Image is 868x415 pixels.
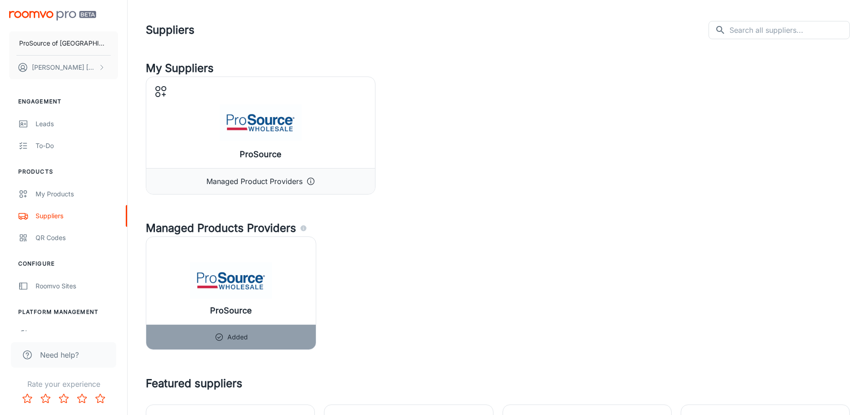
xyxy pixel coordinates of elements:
img: ProSource [190,262,272,299]
div: Suppliers [36,211,118,221]
input: Search all suppliers... [729,21,850,39]
h4: Managed Products Providers [146,220,850,236]
div: To-do [36,141,118,151]
h6: ProSource [240,148,282,161]
button: Rate 4 star [73,389,91,408]
img: Roomvo PRO Beta [9,11,96,20]
div: QR Codes [36,233,118,243]
div: My Products [36,189,118,199]
img: ProSource [220,104,302,141]
p: Rate your experience [7,379,120,389]
h6: ProSource [210,304,252,317]
span: Need help? [40,349,79,360]
div: Leads [36,119,118,129]
button: Rate 5 star [91,389,109,408]
button: ProSource of [GEOGRAPHIC_DATA] [9,31,118,55]
div: Agencies and suppliers who work with us to automatically identify the specific products you carry [300,220,307,236]
p: [PERSON_NAME] [PERSON_NAME] [32,62,96,72]
button: [PERSON_NAME] [PERSON_NAME] [9,56,118,79]
button: Rate 2 star [36,389,55,408]
div: Roomvo Sites [36,281,118,291]
h1: Suppliers [146,22,195,38]
h4: My Suppliers [146,60,850,77]
p: Added [227,332,248,342]
p: Managed Product Providers [206,176,303,187]
p: ProSource of [GEOGRAPHIC_DATA] [19,38,108,48]
button: Rate 3 star [55,389,73,408]
div: User Administration [36,329,118,339]
button: Rate 1 star [18,389,36,408]
h4: Featured suppliers [146,375,850,392]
